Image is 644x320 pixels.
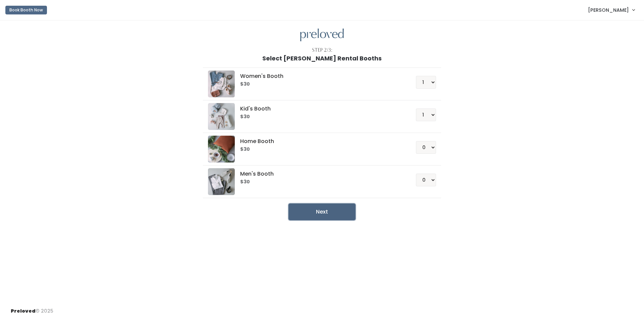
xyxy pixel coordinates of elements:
span: Preloved [11,308,36,314]
div: © 2025 [11,302,53,315]
img: preloved logo [208,136,235,163]
a: Book Booth Now [5,3,47,17]
span: [PERSON_NAME] [588,6,629,14]
h5: Women's Booth [240,73,399,79]
a: [PERSON_NAME] [581,3,641,17]
h6: $30 [240,179,399,185]
h6: $30 [240,147,399,152]
img: preloved logo [208,103,235,130]
img: preloved logo [208,168,235,195]
h5: Men's Booth [240,171,399,177]
h6: $30 [240,82,399,87]
h6: $30 [240,114,399,120]
h5: Home Booth [240,138,399,144]
div: Step 2/3: [312,47,332,54]
img: preloved logo [300,29,344,42]
button: Book Booth Now [5,6,47,14]
img: preloved logo [208,71,235,97]
h5: Kid's Booth [240,106,399,112]
button: Next [288,203,356,220]
h1: Select [PERSON_NAME] Rental Booths [262,55,382,62]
